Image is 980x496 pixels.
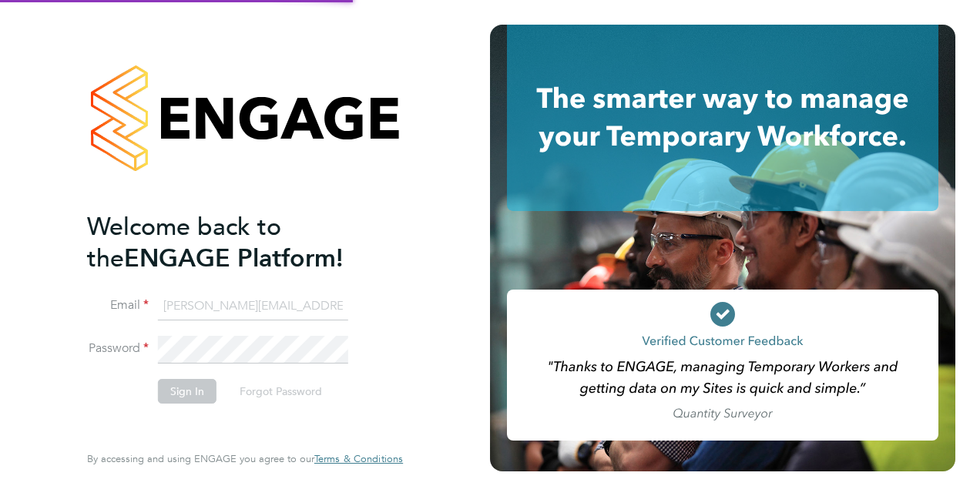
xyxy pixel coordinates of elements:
input: Enter your work email... [158,293,348,320]
a: Terms & Conditions [314,453,403,465]
span: By accessing and using ENGAGE you agree to our [87,452,403,465]
h2: ENGAGE Platform! [87,211,388,274]
button: Sign In [158,379,216,404]
label: Password [87,340,149,357]
label: Email [87,297,149,313]
button: Forgot Password [227,379,334,404]
span: Welcome back to the [87,212,281,273]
